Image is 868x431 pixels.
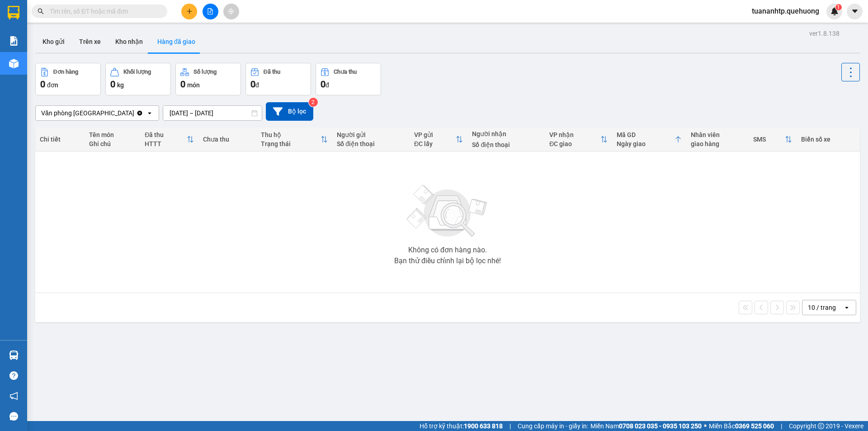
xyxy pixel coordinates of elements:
[264,69,280,75] div: Đã thu
[35,31,72,52] button: Kho gửi
[837,4,840,10] span: 1
[735,422,774,430] strong: 0369 525 060
[207,8,213,14] span: file-add
[709,421,774,431] span: Miền Bắc
[843,304,850,311] svg: open
[408,246,487,254] div: Không có đơn hàng nào.
[549,140,600,147] div: ĐC giao
[9,412,18,421] span: message
[749,128,796,152] th: Toggle SortBy
[316,63,381,95] button: Chưa thu0đ
[414,140,456,147] div: ĐC lấy
[818,423,824,429] span: copyright
[105,63,171,95] button: Khối lượng0kg
[801,136,855,143] div: Biển số xe
[53,69,78,75] div: Đơn hàng
[245,63,311,95] button: Đã thu0đ
[38,8,44,14] span: search
[334,69,357,75] div: Chưa thu
[186,8,193,14] span: plus
[110,79,115,90] span: 0
[181,4,197,19] button: plus
[175,63,241,95] button: Số lượng0món
[464,422,503,430] strong: 1900 633 818
[617,131,675,138] div: Mã GD
[809,28,840,38] div: ver 1.8.138
[518,421,588,431] span: Cung cấp máy in - giấy in:
[89,140,136,147] div: Ghi chú
[9,371,18,380] span: question-circle
[140,128,198,152] th: Toggle SortBy
[509,421,511,431] span: |
[250,79,255,90] span: 0
[753,136,784,143] div: SMS
[266,102,313,121] button: Bộ lọc
[135,109,136,118] input: Selected Văn phòng Tân Phú.
[187,81,200,89] span: món
[612,128,687,152] th: Toggle SortBy
[472,130,540,137] div: Người nhận
[47,81,58,89] span: đơn
[410,128,467,152] th: Toggle SortBy
[851,7,859,15] span: caret-down
[228,8,234,14] span: aim
[146,109,153,117] svg: open
[193,69,217,75] div: Số lượng
[261,131,321,138] div: Thu hộ
[255,81,259,89] span: đ
[40,79,45,90] span: 0
[203,4,218,19] button: file-add
[9,59,19,68] img: warehouse-icon
[180,79,185,90] span: 0
[117,81,124,89] span: kg
[150,31,203,52] button: Hàng đã giao
[9,350,19,360] img: warehouse-icon
[394,257,501,265] div: Bạn thử điều chỉnh lại bộ lọc nhé!
[830,7,839,15] img: icon-new-feature
[145,131,187,138] div: Đã thu
[835,4,842,10] sup: 1
[223,4,239,19] button: aim
[41,109,134,118] div: Văn phòng [GEOGRAPHIC_DATA]
[261,140,321,147] div: Trạng thái
[108,31,150,52] button: Kho nhận
[704,424,707,428] span: ⚪️
[325,81,329,89] span: đ
[309,98,318,107] sup: 2
[590,421,702,431] span: Miền Nam
[691,131,744,138] div: Nhân viên
[617,140,675,147] div: Ngày giao
[402,180,493,243] img: svg+xml;base64,PHN2ZyBjbGFzcz0ibGlzdC1wbHVnX19zdmciIHhtbG5zPSJodHRwOi8vd3d3LnczLm9yZy8yMDAwL3N2Zy...
[89,131,136,138] div: Tên món
[163,106,262,120] input: Select a date range.
[549,131,600,138] div: VP nhận
[9,392,18,400] span: notification
[35,63,101,95] button: Đơn hàng0đơn
[847,4,863,19] button: caret-down
[321,79,325,90] span: 0
[781,421,782,431] span: |
[40,136,80,143] div: Chi tiết
[545,128,612,152] th: Toggle SortBy
[414,131,456,138] div: VP gửi
[9,36,19,46] img: solution-icon
[745,5,826,17] span: tuananhtp.quehuong
[203,136,252,143] div: Chưa thu
[337,140,405,147] div: Số điện thoại
[337,131,405,138] div: Người gửi
[136,109,143,117] svg: Clear value
[8,6,19,19] img: logo-vxr
[72,31,108,52] button: Trên xe
[123,69,151,75] div: Khối lượng
[420,421,503,431] span: Hỗ trợ kỹ thuật:
[50,6,156,16] input: Tìm tên, số ĐT hoặc mã đơn
[808,303,836,312] div: 10 / trang
[472,141,540,148] div: Số điện thoại
[256,128,332,152] th: Toggle SortBy
[145,140,187,147] div: HTTT
[619,422,702,430] strong: 0708 023 035 - 0935 103 250
[691,140,744,147] div: giao hàng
